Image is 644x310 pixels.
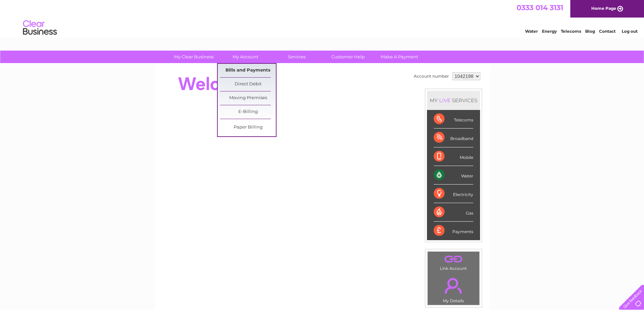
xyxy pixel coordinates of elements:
[525,29,538,34] a: Water
[434,166,473,185] div: Water
[320,51,376,63] a: Customer Help
[434,185,473,203] div: Electricity
[427,91,480,110] div: MY SERVICES
[269,51,325,63] a: Services
[438,97,452,104] div: LIVE
[412,71,451,82] td: Account number
[542,29,557,34] a: Energy
[561,29,581,34] a: Telecoms
[220,64,276,77] a: Bills and Payments
[166,51,222,63] a: My Clear Business
[622,29,638,34] a: Log out
[599,29,616,34] a: Contact
[372,51,427,63] a: Make A Payment
[585,29,595,34] a: Blog
[427,272,480,305] td: My Details
[220,91,276,105] a: Moving Premises
[217,51,273,63] a: My Account
[427,251,480,273] td: Link Account
[434,110,473,129] div: Telecoms
[517,3,563,12] a: 0333 014 3131
[163,4,482,33] div: Clear Business is a trading name of Verastar Limited (registered in [GEOGRAPHIC_DATA] No. 3667643...
[220,105,276,119] a: E-Billing
[434,203,473,222] div: Gas
[429,253,478,265] a: .
[429,274,478,298] a: .
[434,222,473,240] div: Payments
[220,78,276,91] a: Direct Debit
[23,18,57,38] img: logo.png
[434,129,473,147] div: Broadband
[434,147,473,166] div: Mobile
[220,121,276,134] a: Paper Billing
